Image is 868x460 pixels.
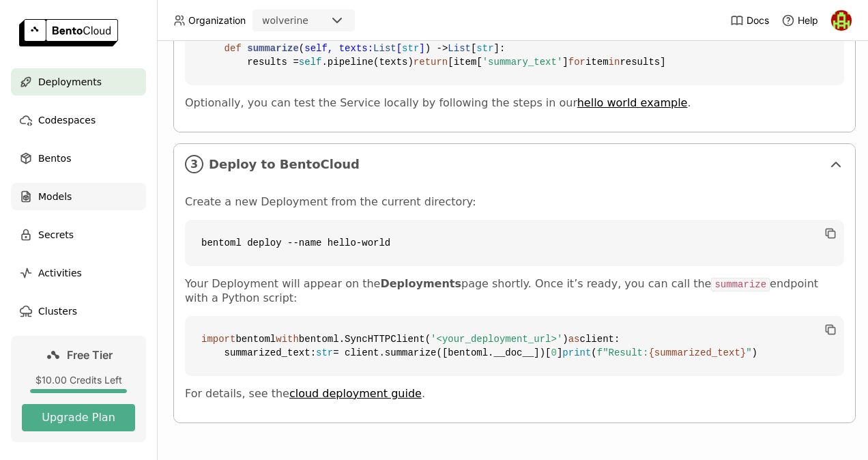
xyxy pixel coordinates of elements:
span: import [201,334,235,345]
a: Activities [11,259,146,287]
span: List [373,43,396,54]
code: bentoml bentoml.SyncHTTPClient( ) client: summarized_text: = client.summarize([bentoml.__doc__])[... [185,316,844,376]
span: as [568,334,580,345]
code: summarize [711,278,770,291]
p: For details, see the . [185,387,844,401]
code: bentoml deploy --name hello-world [185,220,844,266]
a: Models [11,183,146,210]
span: List [448,43,471,54]
p: Optionally, you can test the Service locally by following the steps in our . [185,96,844,110]
a: Codespaces [11,106,146,134]
span: '<your_deployment_url>' [431,334,562,345]
a: cloud deployment guide [289,387,422,400]
span: str [476,43,493,54]
button: Upgrade Plan [22,404,135,431]
a: Docs [730,14,769,27]
img: Sujit Yadav [831,10,852,31]
span: str [316,347,333,358]
span: Models [38,188,72,205]
span: {summarized_text} [648,347,746,358]
span: 'summary_text' [482,57,563,68]
strong: Deployments [380,277,461,290]
span: Docs [747,14,769,27]
span: Bentos [38,150,71,167]
span: in [609,57,620,68]
span: self, texts: [ ] [304,43,424,54]
img: logo [19,19,118,46]
span: 0 [551,347,557,358]
input: Selected wolverine. [310,14,311,28]
span: Help [798,14,818,27]
i: 3 [185,155,203,173]
span: Deploy to BentoCloud [209,157,822,172]
p: Create a new Deployment from the current directory: [185,195,844,209]
a: Bentos [11,145,146,172]
a: Deployments [11,68,146,96]
a: Secrets [11,221,146,248]
div: 3Deploy to BentoCloud [174,144,855,184]
span: Activities [38,265,82,281]
span: str [402,43,419,54]
span: summarize [247,43,299,54]
span: for [568,57,585,68]
span: Free Tier [67,348,113,362]
p: Your Deployment will appear on the page shortly. Once it’s ready, you can call the endpoint with ... [185,277,844,305]
span: Deployments [38,74,102,90]
span: Secrets [38,227,74,243]
span: Organization [188,14,246,27]
span: Clusters [38,303,77,319]
span: print [562,347,591,358]
span: Codespaces [38,112,96,128]
div: Help [781,14,818,27]
span: f"Result: " [597,347,752,358]
span: def [225,43,242,54]
span: self [299,57,322,68]
a: Free Tier$10.00 Credits LeftUpgrade Plan [11,336,146,442]
div: wolverine [262,14,308,27]
span: with [276,334,299,345]
a: Clusters [11,298,146,325]
a: hello world example [577,96,688,109]
span: return [414,57,448,68]
div: $10.00 Credits Left [22,374,135,386]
